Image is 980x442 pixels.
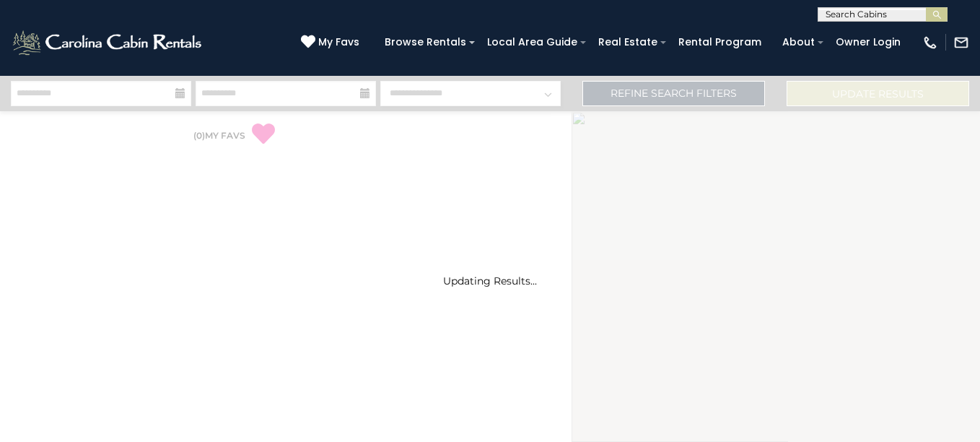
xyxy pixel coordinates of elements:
[591,31,665,53] a: Real Estate
[377,31,473,53] a: Browse Rentals
[301,35,363,51] a: My Favs
[480,31,585,53] a: Local Area Guide
[922,35,938,51] img: phone-regular-white.png
[318,35,359,50] span: My Favs
[775,31,822,53] a: About
[953,35,969,51] img: mail-regular-white.png
[11,28,206,57] img: White-1-2.png
[671,31,769,53] a: Rental Program
[828,31,908,53] a: Owner Login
